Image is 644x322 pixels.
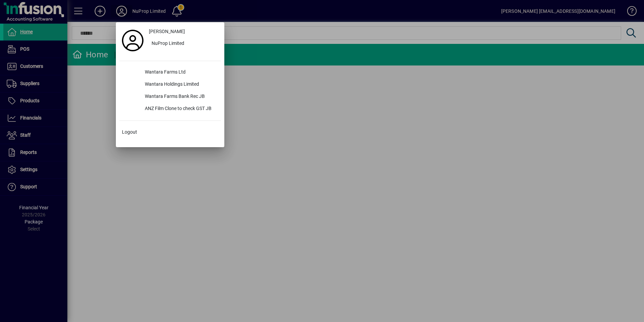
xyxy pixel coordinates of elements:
[149,28,185,35] span: [PERSON_NAME]
[119,126,221,138] button: Logout
[119,103,221,115] button: ANZ Film Clone to check GST JB
[139,91,221,103] div: Wantara Farms Bank Rec JB
[119,34,146,47] a: Profile
[119,66,221,79] button: Wantara Farms Ltd
[122,129,137,136] span: Logout
[139,103,221,115] div: ANZ Film Clone to check GST JB
[119,79,221,91] button: Wantara Holdings Limited
[119,91,221,103] button: Wantara Farms Bank Rec JB
[146,38,221,50] button: NuProp Limited
[139,66,221,79] div: Wantara Farms Ltd
[146,26,221,38] a: [PERSON_NAME]
[139,79,221,91] div: Wantara Holdings Limited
